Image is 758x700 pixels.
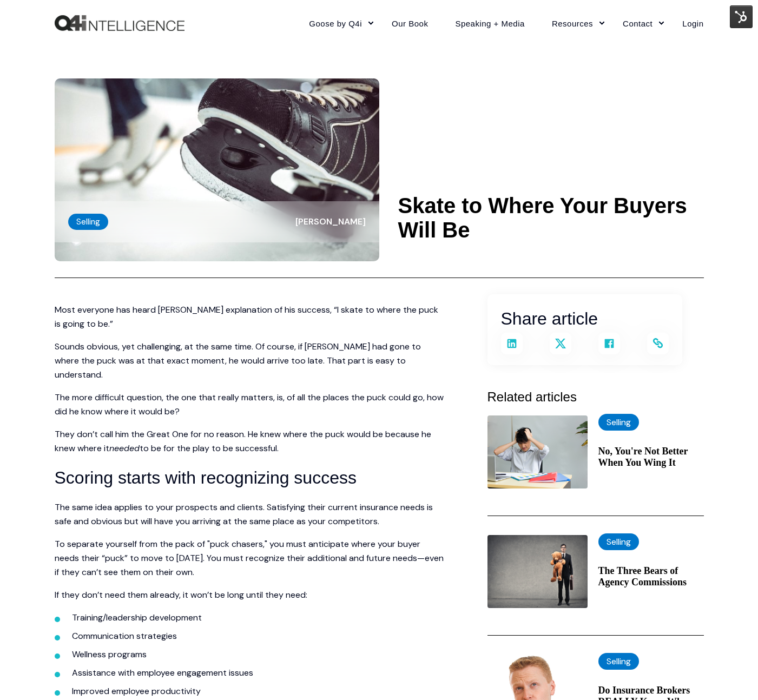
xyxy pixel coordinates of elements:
a: The Three Bears of Agency Commissions [598,565,704,588]
li: Communication strategies [72,629,444,643]
label: Selling [598,653,639,670]
p: Most everyone has heard [PERSON_NAME] explanation of his success, “I skate to where the puck is g... [55,303,444,331]
label: Selling [68,214,108,230]
p: If they don’t need them already, it won’t be long until they need: [55,588,444,602]
img: HubSpot Tools Menu Toggle [730,5,753,28]
p: The same idea applies to your prospects and clients. Satisfying their current insurance needs is ... [55,500,444,529]
label: Selling [598,533,639,550]
img: Men's hockey skates on an ice rink and skating toward a goal [55,78,379,261]
h3: Related articles [487,387,704,407]
a: Share on X [550,333,571,354]
li: Wellness programs [72,648,444,662]
a: No, You're Not Better When You Wing It [598,446,704,468]
h1: Skate to Where Your Buyers Will Be [398,194,704,242]
li: Improved employee productivity [72,684,444,698]
span: [PERSON_NAME] [295,216,366,227]
p: To separate yourself from the pack of "puck chasers," you must anticipate where your buyer needs ... [55,537,444,579]
h2: Share article [501,305,669,333]
em: needed [109,443,140,454]
a: Back to Home [55,15,184,31]
img: A frustrated, nervous, and unprepared man sitting at a desk [487,415,588,488]
p: The more difficult question, the one that really matters, is, of all the places the puck could go... [55,391,444,419]
img: Q4intelligence, LLC logo [55,15,184,31]
p: Sounds obvious, yet challenging, at the same time. Of course, if [PERSON_NAME] had gone to where ... [55,340,444,382]
li: Assistance with employee engagement issues [72,666,444,680]
p: They don’t call him the Great One for no reason. He knew where the puck would be because he knew ... [55,427,444,455]
label: Selling [598,414,639,431]
li: Training/leadership development [72,611,444,625]
a: Copy and share the link [647,333,669,354]
h3: Scoring starts with recognizing success [55,464,444,492]
a: Share on Facebook [598,333,620,354]
a: Share on LinkedIn [501,333,523,354]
